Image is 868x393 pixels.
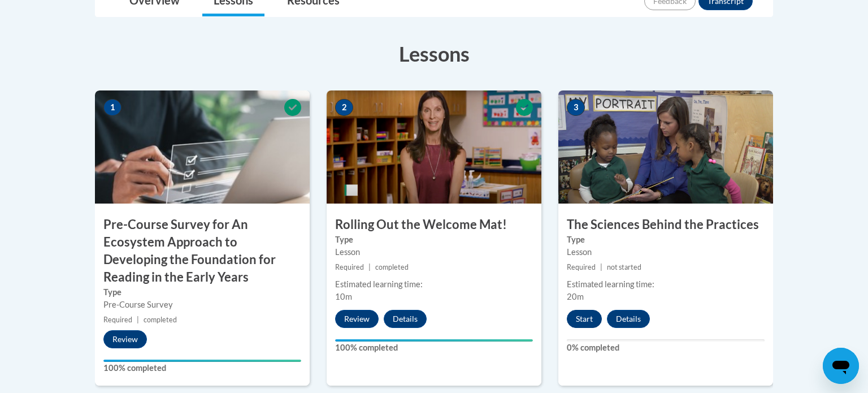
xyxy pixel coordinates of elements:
[558,90,773,204] img: Course Image
[103,362,301,374] label: 100% completed
[567,246,765,258] div: Lesson
[335,263,364,271] span: Required
[95,90,310,204] img: Course Image
[103,330,147,348] button: Review
[567,278,765,291] div: Estimated learning time:
[558,216,773,234] h3: The Sciences Behind the Practices
[567,310,602,328] button: Start
[335,310,379,328] button: Review
[335,339,533,342] div: Your progress
[103,299,301,311] div: Pre-Course Survey
[327,90,541,204] img: Course Image
[567,342,765,354] label: 0% completed
[607,263,641,271] span: not started
[137,316,139,324] span: |
[95,216,310,286] h3: Pre-Course Survey for An Ecosystem Approach to Developing the Foundation for Reading in the Early...
[335,234,533,246] label: Type
[335,99,353,116] span: 2
[103,286,301,299] label: Type
[335,292,352,301] span: 10m
[567,234,765,246] label: Type
[327,216,541,234] h3: Rolling Out the Welcome Mat!
[335,246,533,258] div: Lesson
[103,360,301,362] div: Your progress
[103,316,132,324] span: Required
[567,292,584,301] span: 20m
[368,263,371,271] span: |
[567,263,596,271] span: Required
[375,263,409,271] span: completed
[335,278,533,291] div: Estimated learning time:
[600,263,602,271] span: |
[335,342,533,354] label: 100% completed
[567,99,585,116] span: 3
[607,310,650,328] button: Details
[823,348,859,384] iframe: Button to launch messaging window, conversation in progress
[103,99,121,116] span: 1
[144,316,177,324] span: completed
[384,310,427,328] button: Details
[95,40,773,68] h3: Lessons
